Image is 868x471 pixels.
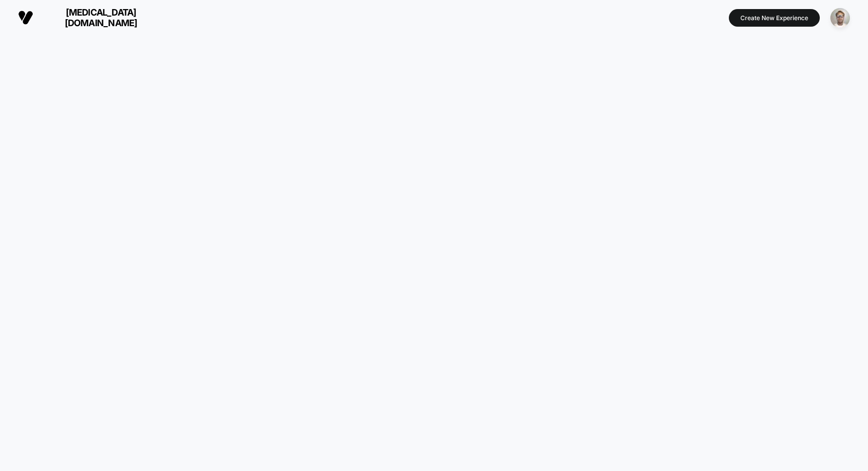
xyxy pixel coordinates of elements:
img: Visually logo [18,10,33,25]
span: [MEDICAL_DATA][DOMAIN_NAME] [41,7,161,28]
button: ppic [827,8,853,28]
img: ppic [830,8,850,28]
button: [MEDICAL_DATA][DOMAIN_NAME] [15,7,164,29]
button: Create New Experience [729,9,820,27]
